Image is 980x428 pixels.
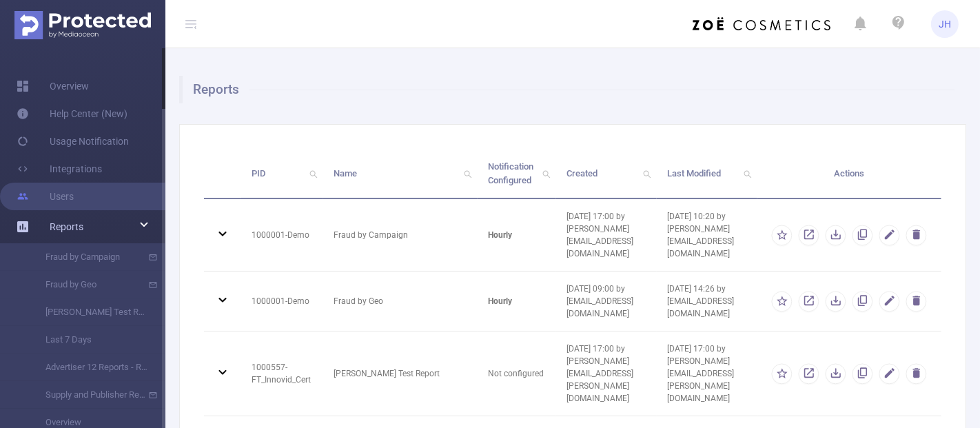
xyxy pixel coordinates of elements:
[252,168,265,179] span: PID
[556,332,657,416] td: [DATE] 17:00 by [PERSON_NAME][EMAIL_ADDRESS][PERSON_NAME][DOMAIN_NAME]
[17,155,102,183] a: Integrations
[488,230,512,240] b: hourly
[478,332,556,416] td: Not configured
[17,183,74,210] a: Users
[252,363,311,385] span: 1000557 - FT_Innovid_Cert
[537,149,556,198] i: icon: search
[17,128,129,155] a: Usage Notification
[334,168,357,179] span: Name
[252,230,309,240] span: 1000001 - Demo
[667,168,721,179] span: Last Modified
[28,326,149,354] a: Last 7 Days
[566,168,598,179] span: Created
[179,76,955,103] h1: Reports
[488,296,512,306] b: hourly
[50,221,83,232] span: Reports
[323,332,478,416] td: [PERSON_NAME] Test Report
[14,11,151,39] img: Protected Media
[304,149,323,198] i: icon: search
[556,272,657,332] td: [DATE] 09:00 by [EMAIL_ADDRESS][DOMAIN_NAME]
[17,72,89,100] a: Overview
[252,296,309,306] span: 1000001 - Demo
[28,381,149,409] a: Supply and Publisher Report - >50% IVT
[458,149,478,198] i: icon: search
[939,10,951,38] span: JH
[28,298,149,326] a: [PERSON_NAME] Test Report
[488,161,533,185] span: Notification Configured
[50,213,83,241] a: Reports
[657,199,757,272] td: [DATE] 10:20 by [PERSON_NAME][EMAIL_ADDRESS][DOMAIN_NAME]
[323,199,478,272] td: Fraud by Campaign
[834,168,864,179] span: Actions
[738,149,757,198] i: icon: search
[28,271,149,298] a: Fraud by Geo
[657,332,757,416] td: [DATE] 17:00 by [PERSON_NAME][EMAIL_ADDRESS][PERSON_NAME][DOMAIN_NAME]
[657,272,757,332] td: [DATE] 14:26 by [EMAIL_ADDRESS][DOMAIN_NAME]
[323,272,478,332] td: Fraud by Geo
[28,243,149,271] a: Fraud by Campaign
[556,199,657,272] td: [DATE] 17:00 by [PERSON_NAME][EMAIL_ADDRESS][DOMAIN_NAME]
[28,354,149,381] a: Advertiser 12 Reports - Rolling 7 days
[637,149,657,198] i: icon: search
[17,100,127,128] a: Help Center (New)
